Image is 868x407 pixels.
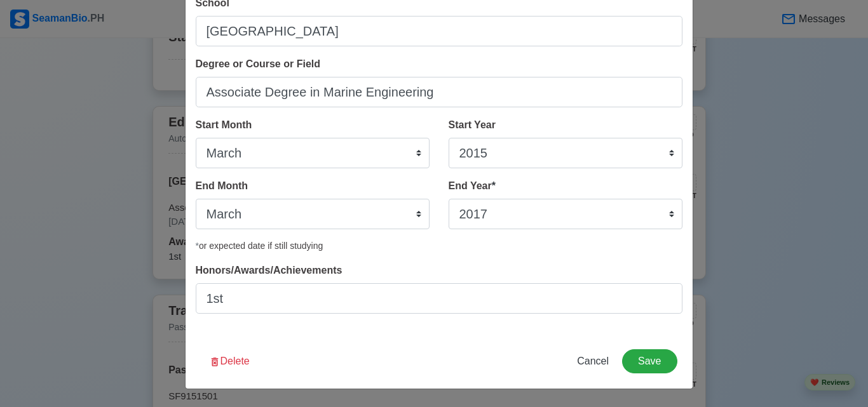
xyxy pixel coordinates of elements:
[196,178,248,194] label: End Month
[196,239,682,253] div: or expected date if still studying
[196,58,321,69] span: Degree or Course or Field
[449,117,496,133] label: Start Year
[449,178,496,194] label: End Year
[196,265,342,276] span: Honors/Awards/Achievements
[577,356,609,366] span: Cancel
[196,117,252,133] label: Start Month
[196,16,682,46] input: Ex: PMI Colleges Bohol
[196,77,682,107] input: Ex: BS in Marine Transportation
[201,349,258,373] button: Delete
[569,349,617,373] button: Cancel
[622,349,677,373] button: Save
